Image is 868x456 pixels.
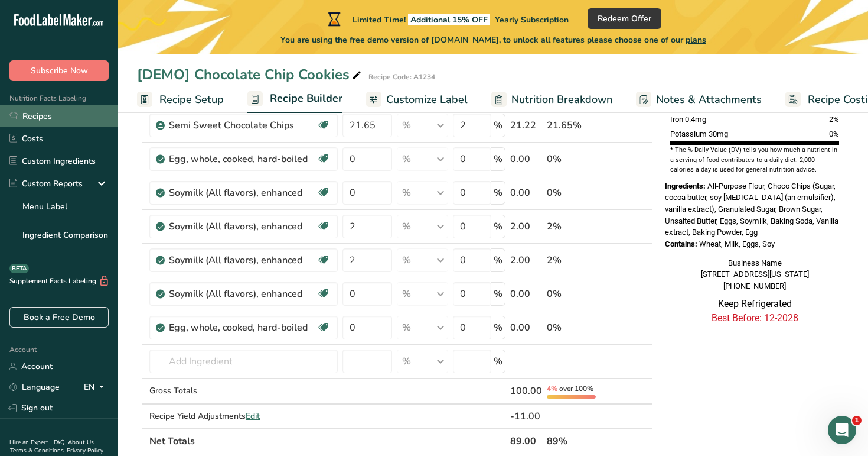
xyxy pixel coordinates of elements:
[510,321,542,335] div: 0.00
[547,287,597,301] div: 0%
[547,186,597,200] div: 0%
[159,92,224,108] span: Recipe Setup
[368,72,435,82] div: Recipe Code: A1234
[547,152,597,166] div: 0%
[686,34,706,46] span: plans
[247,85,342,114] a: Recipe Builder
[169,287,316,301] div: Soymilk (All flavors), enhanced
[510,118,542,132] div: 21.22
[547,253,597,267] div: 2%
[280,34,706,46] span: You are using the free demo version of [DOMAIN_NAME], to unlock all features please choose one of...
[510,152,542,166] div: 0.00
[670,130,707,138] span: Potassium
[169,186,316,200] div: Soymilk (All flavors), enhanced
[169,118,316,132] div: Semi Sweet Chocolate Chips
[665,182,838,237] span: All-Purpose Flour, Choco Chips (Sugar, cocoa butter, soy [MEDICAL_DATA] (an emulsifier), vanilla ...
[547,118,597,132] div: 21.65%
[408,14,490,25] span: Additional 15% OFF
[636,86,762,113] a: Notes & Attachments
[149,384,338,397] div: Gross Totals
[9,438,51,447] a: Hire an Expert .
[67,447,103,455] a: Privacy Policy
[709,130,728,138] span: 30mg
[510,384,542,398] div: 100.00
[829,130,839,138] span: 0%
[325,12,569,26] div: Limited Time!
[169,321,316,335] div: Egg, whole, cooked, hard-boiled
[270,90,342,106] span: Recipe Builder
[510,409,542,423] div: -11.00
[547,384,557,393] span: 4%
[137,86,224,113] a: Recipe Setup
[665,240,697,248] span: Contains:
[9,377,60,397] a: Language
[149,350,338,373] input: Add Ingredient
[559,384,593,393] span: over 100%
[829,115,839,124] span: 2%
[511,92,612,108] span: Nutrition Breakdown
[31,64,88,77] span: Subscribe Now
[147,428,508,453] th: Net Totals
[598,12,651,25] span: Redeem Offer
[544,428,599,453] th: 89%
[169,219,316,234] div: Soymilk (All flavors), enhanced
[665,297,844,311] p: Keep Refrigerated
[9,177,83,190] div: Custom Reports
[169,253,316,267] div: Soymilk (All flavors), enhanced
[9,264,29,273] div: BETA
[495,14,569,25] span: Yearly Subscription
[712,312,798,324] span: Best Before: 12-2028
[169,152,316,166] div: Egg, whole, cooked, hard-boiled
[54,438,68,447] a: FAQ .
[685,115,706,124] span: 0.4mg
[510,253,542,267] div: 2.00
[656,92,762,108] span: Notes & Attachments
[9,438,94,455] a: About Us .
[491,86,612,113] a: Nutrition Breakdown
[386,92,468,108] span: Customize Label
[9,307,109,328] a: Book a Free Demo
[149,410,338,422] div: Recipe Yield Adjustments
[828,416,856,444] iframe: Intercom live chat
[670,115,683,124] span: Iron
[547,219,597,234] div: 2%
[547,321,597,335] div: 0%
[10,447,67,455] a: Terms & Conditions .
[699,240,775,248] span: Wheat, Milk, Eggs, Soy
[84,380,109,394] div: EN
[588,8,661,29] button: Redeem Offer
[137,64,364,85] div: [DEMO] Chocolate Chip Cookies
[9,60,109,81] button: Subscribe Now
[510,287,542,301] div: 0.00
[508,428,544,453] th: 89.00
[510,186,542,200] div: 0.00
[366,86,468,113] a: Customize Label
[670,145,839,174] section: * The % Daily Value (DV) tells you how much a nutrient in a serving of food contributes to a dail...
[246,410,260,422] span: Edit
[665,182,706,190] span: Ingredients:
[852,416,862,425] span: 1
[665,257,844,292] div: Business Name [STREET_ADDRESS][US_STATE] [PHONE_NUMBER]
[510,219,542,234] div: 2.00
